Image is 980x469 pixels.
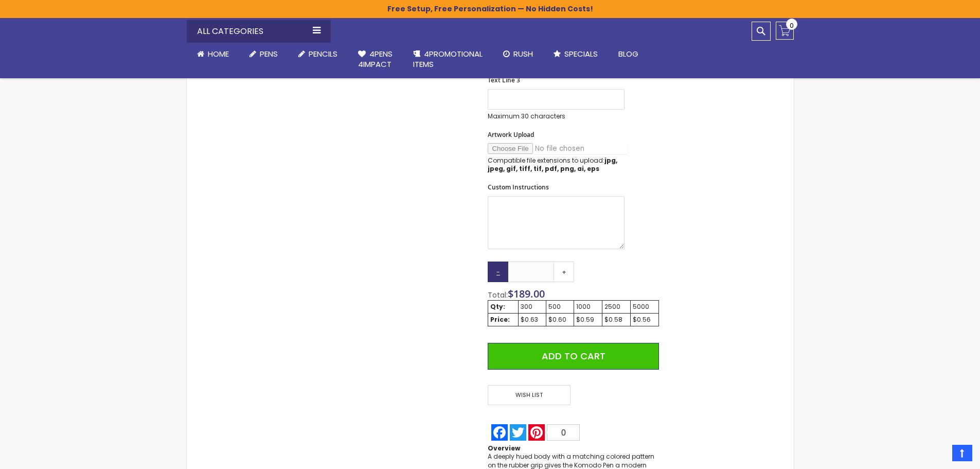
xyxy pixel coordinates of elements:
[403,43,493,76] a: 4PROMOTIONALITEMS
[521,303,544,311] div: 300
[358,48,393,70] span: 4Pens 4impact
[776,22,794,40] a: 0
[488,444,520,453] strong: Overview
[576,303,600,311] div: 1000
[543,43,608,65] a: Specials
[493,43,543,65] a: Rush
[490,302,505,311] strong: Qty:
[488,385,570,405] span: Wish List
[488,262,508,282] a: -
[564,48,598,59] span: Specials
[413,48,483,70] span: 4PROMOTIONAL ITEMS
[488,157,625,173] p: Compatible file extensions to upload:
[488,130,534,139] span: Artwork Upload
[348,43,403,76] a: 4Pens4impact
[288,43,348,65] a: Pencils
[488,156,617,173] strong: jpg, jpeg, gif, tiff, tif, pdf, png, ai, eps
[576,316,600,324] div: $0.59
[513,287,545,301] span: 189.00
[488,385,573,405] a: Wish List
[488,343,658,370] button: Add to Cart
[618,48,638,59] span: Blog
[488,76,520,84] span: Text Line 3
[488,112,625,120] p: Maximum 30 characters
[509,424,527,441] a: Twitter
[548,303,572,311] div: 500
[208,48,229,59] span: Home
[554,262,574,282] a: +
[608,43,649,65] a: Blog
[260,48,278,59] span: Pens
[488,183,549,192] span: Custom Instructions
[548,316,572,324] div: $0.60
[633,316,656,324] div: $0.56
[508,287,545,301] span: $
[604,303,628,311] div: 2500
[561,428,566,437] span: 0
[309,48,337,59] span: Pencils
[490,315,510,324] strong: Price:
[790,21,794,30] span: 0
[239,43,288,65] a: Pens
[527,424,581,441] a: Pinterest0
[542,350,605,362] span: Add to Cart
[488,290,508,300] span: Total:
[604,316,628,324] div: $0.58
[490,424,509,441] a: Facebook
[187,43,239,65] a: Home
[633,303,656,311] div: 5000
[521,316,544,324] div: $0.63
[187,20,331,43] div: All Categories
[513,48,533,59] span: Rush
